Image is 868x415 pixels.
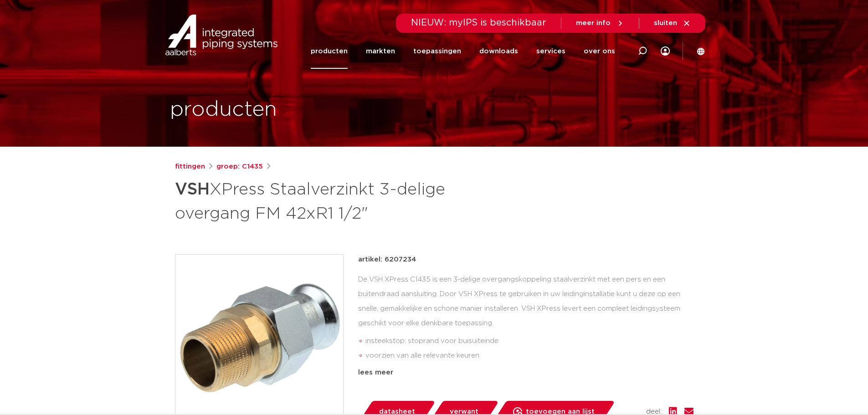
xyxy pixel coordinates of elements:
a: groep: C1435 [216,161,263,172]
h1: XPress Staalverzinkt 3-delige overgang FM 42xR1 1/2" [175,176,517,225]
a: meer info [576,19,624,27]
a: markten [366,34,395,69]
span: sluiten [654,20,677,26]
h1: producten [170,95,277,124]
div: my IPS [661,41,670,61]
a: over ons [584,34,615,69]
a: sluiten [654,19,691,27]
a: producten [311,34,348,69]
p: artikel: 6207234 [358,254,416,265]
a: downloads [479,34,518,69]
div: lees meer [358,367,693,378]
nav: Menu [311,34,615,69]
li: Leak Before Pressed-functie [365,363,693,378]
span: NIEUW: myIPS is beschikbaar [411,18,546,27]
span: meer info [576,20,611,26]
a: toepassingen [413,34,461,69]
a: fittingen [175,161,205,172]
a: services [536,34,565,69]
strong: VSH [175,181,210,198]
li: voorzien van alle relevante keuren [365,348,693,363]
li: insteekstop: stoprand voor buisuiteinde [365,334,693,348]
div: De VSH XPress C1435 is een 3-delige overgangskoppeling staalverzinkt met een pers en een buitendr... [358,272,693,364]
